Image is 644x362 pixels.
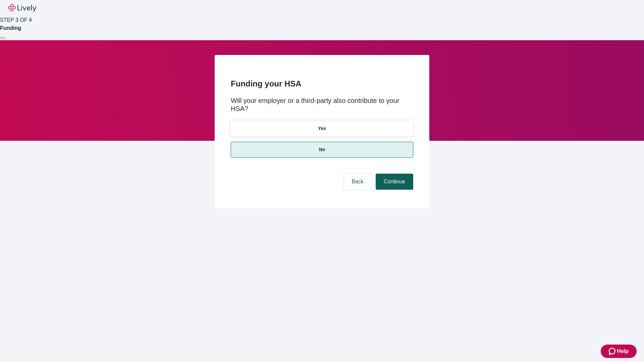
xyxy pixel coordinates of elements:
[231,97,413,113] div: Will your employer or a third-party also contribute to your HSA?
[231,78,413,90] h2: Funding your HSA
[231,142,413,158] button: No
[609,347,617,355] svg: Zendesk support icon
[8,4,36,12] img: Lively
[601,345,637,358] button: Zendesk support iconHelp
[376,174,413,190] button: Continue
[617,347,629,355] span: Help
[318,125,326,132] p: Yes
[343,174,372,190] button: Back
[231,121,413,136] button: Yes
[319,146,325,153] p: No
